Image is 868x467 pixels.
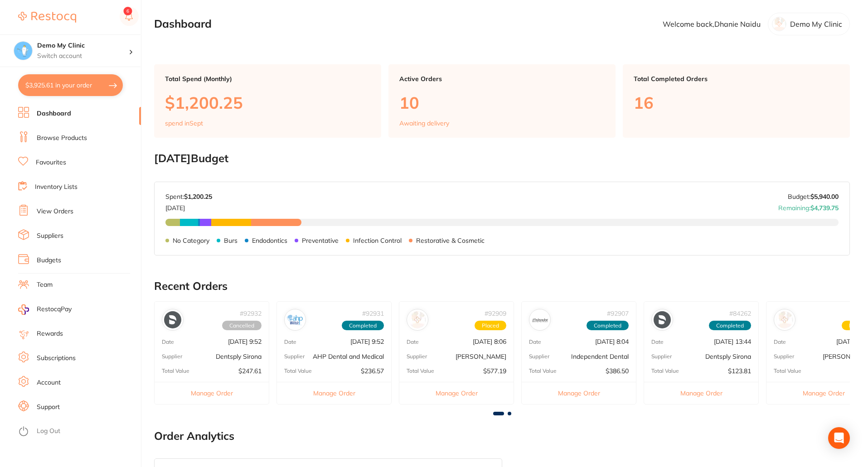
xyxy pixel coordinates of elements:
p: Supplier [162,353,182,360]
p: Switch account [37,52,129,61]
p: Infection Control [353,237,402,244]
p: $123.81 [728,367,751,375]
p: $577.19 [483,367,506,375]
p: # 92909 [485,310,506,317]
div: Open Intercom Messenger [828,427,850,449]
p: Spent: [165,193,212,200]
h2: [DATE] Budget [154,152,850,165]
p: No Category [173,237,209,244]
p: Total Value [284,368,312,374]
p: $247.61 [238,367,262,375]
p: Supplier [774,353,794,360]
p: Endodontics [252,237,287,244]
img: Dentsply Sirona [654,311,671,328]
p: Supplier [407,353,427,360]
p: Total Completed Orders [634,75,839,82]
p: # 92907 [607,310,629,317]
p: Date [284,339,296,345]
img: Demo My Clinic [14,42,32,60]
a: Account [37,378,61,387]
p: Awaiting delivery [399,120,449,127]
img: Dentsply Sirona [164,311,181,328]
p: [DATE] 13:44 [714,338,751,345]
p: Total Value [651,368,679,374]
a: Subscriptions [37,354,76,363]
button: Manage Order [155,382,269,404]
p: Supplier [529,353,549,360]
p: Remaining: [778,201,839,212]
p: Dentsply Sirona [216,353,262,360]
a: Active Orders10Awaiting delivery [388,64,616,138]
p: Date [774,339,786,345]
h2: Recent Orders [154,280,850,293]
img: AHP Dental and Medical [286,311,304,328]
a: Suppliers [37,231,63,241]
a: Team [37,280,53,289]
h2: Order Analytics [154,430,850,443]
p: Date [529,339,541,345]
a: Restocq Logo [18,7,76,28]
h2: Dashboard [154,18,212,30]
p: [DATE] [165,201,212,212]
p: [DATE] 9:52 [350,338,384,345]
button: Manage Order [522,382,636,404]
p: Dentsply Sirona [705,353,751,360]
p: Budget: [788,193,839,200]
button: Manage Order [644,382,758,404]
p: Date [407,339,419,345]
strong: $5,940.00 [810,193,839,201]
img: RestocqPay [18,304,29,315]
strong: $4,739.75 [810,204,839,212]
a: View Orders [37,207,73,216]
p: Date [162,339,174,345]
p: AHP Dental and Medical [313,353,384,360]
p: spend in Sept [165,120,203,127]
img: Restocq Logo [18,12,76,23]
p: Supplier [651,353,672,360]
button: Manage Order [277,382,391,404]
span: Placed [475,321,506,331]
p: [DATE] 9:52 [228,338,262,345]
span: Completed [709,321,751,331]
p: $1,200.25 [165,93,370,112]
a: Rewards [37,329,63,338]
img: Independent Dental [531,311,548,328]
p: Active Orders [399,75,605,82]
p: # 92932 [240,310,262,317]
p: 10 [399,93,605,112]
p: [DATE] 8:04 [595,338,629,345]
a: Total Spend (Monthly)$1,200.25spend inSept [154,64,381,138]
a: Inventory Lists [35,183,78,192]
p: # 92931 [362,310,384,317]
p: Total Value [774,368,801,374]
span: RestocqPay [37,305,72,314]
a: RestocqPay [18,304,72,315]
button: Log Out [18,424,138,439]
p: Date [651,339,664,345]
a: Budgets [37,256,61,265]
span: Cancelled [222,321,262,331]
p: # 84262 [729,310,751,317]
p: Total Spend (Monthly) [165,75,370,82]
a: Total Completed Orders16 [623,64,850,138]
p: Burs [224,237,238,244]
p: Preventative [302,237,339,244]
p: [DATE] 8:06 [473,338,506,345]
a: Favourites [36,158,66,167]
p: Total Value [407,368,434,374]
button: Manage Order [399,382,514,404]
span: Completed [587,321,629,331]
p: Independent Dental [571,353,629,360]
h4: Demo My Clinic [37,41,129,50]
a: Support [37,403,60,412]
p: Restorative & Cosmetic [416,237,485,244]
p: [PERSON_NAME] [456,353,506,360]
p: $236.57 [361,367,384,375]
p: 16 [634,93,839,112]
a: Dashboard [37,109,71,118]
p: Demo My Clinic [790,20,842,28]
img: Adam Dental [776,311,793,328]
a: Log Out [37,427,60,436]
p: Total Value [162,368,189,374]
a: Browse Products [37,134,87,143]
